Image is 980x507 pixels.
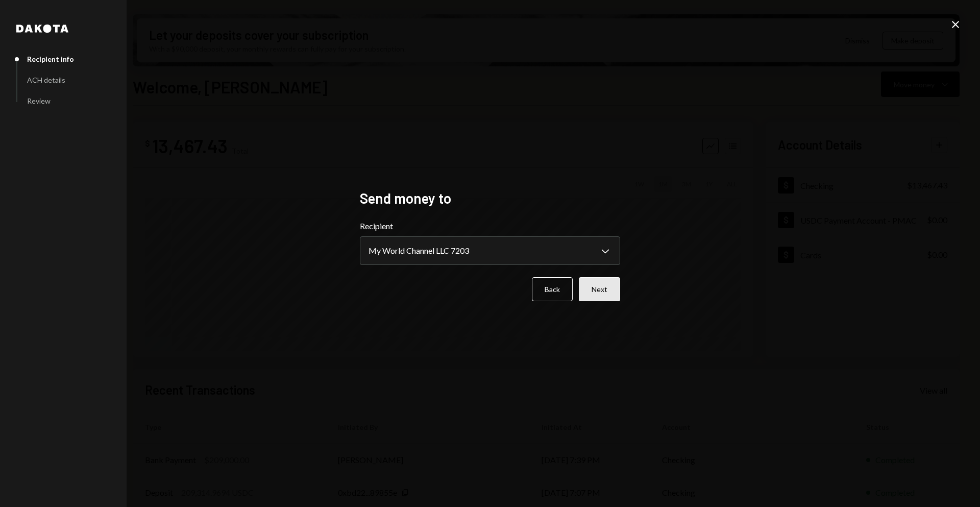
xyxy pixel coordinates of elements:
button: Next [579,277,620,301]
div: Review [27,96,51,105]
button: Recipient [360,236,620,265]
h2: Send money to [360,188,620,208]
label: Recipient [360,220,620,232]
div: ACH details [27,76,65,84]
div: Recipient info [27,55,74,63]
button: Back [532,277,573,301]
